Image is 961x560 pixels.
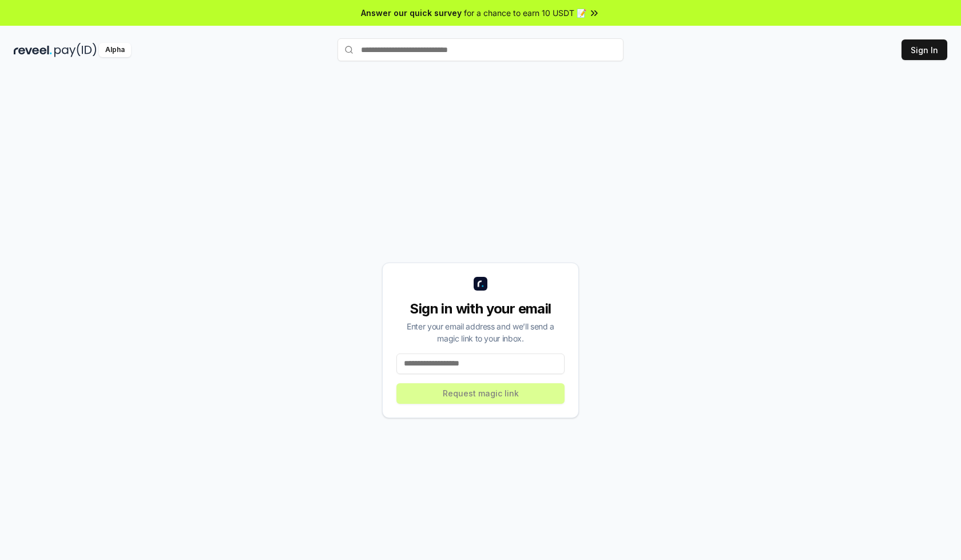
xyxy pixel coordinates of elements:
[361,7,462,19] span: Answer our quick survey
[14,43,52,57] img: reveel_dark
[396,320,565,344] div: Enter your email address and we’ll send a magic link to your inbox.
[54,43,97,57] img: pay_id
[474,277,487,291] img: logo_small
[902,39,947,60] button: Sign In
[396,300,565,318] div: Sign in with your email
[99,43,131,57] div: Alpha
[464,7,586,19] span: for a chance to earn 10 USDT 📝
